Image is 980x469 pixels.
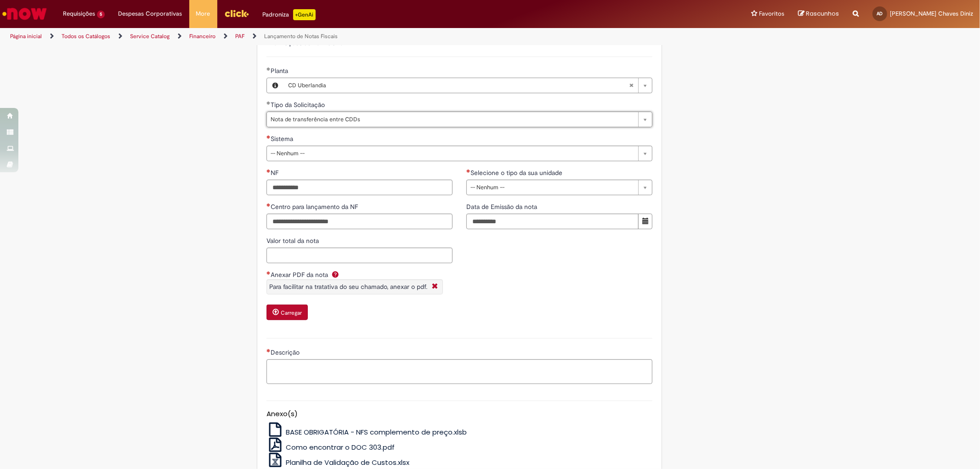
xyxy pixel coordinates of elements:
[271,348,301,356] span: Descrição
[271,169,280,177] span: NF
[286,442,395,452] span: Como encontrar o DOC 303.pdf
[266,203,271,207] span: Necessários
[271,271,330,279] span: Anexar PDF da nota
[271,135,295,143] span: Somente leitura - Sistema
[266,349,271,352] span: Necessários
[890,10,973,17] span: [PERSON_NAME] Chaves Diniz
[266,101,271,105] span: Obrigatório Preenchido
[271,67,290,75] span: Necessários - Planta
[281,309,302,316] small: Carregar
[266,169,271,173] span: Necessários
[271,112,634,127] span: Nota de transferência entre CDDs
[430,282,440,292] i: Fechar More information Por question_anexar_pdf_da_nota
[266,305,308,320] button: Carregar anexo de Anexar PDF da nota Required
[271,146,634,161] span: -- Nenhum --
[470,180,634,195] span: -- Nenhum --
[266,214,453,229] input: Centro para lançamento da NF
[189,33,215,40] a: Financeiro
[269,283,427,291] span: Para facilitar na tratativa do seu chamado, anexar o pdf.
[266,67,271,71] span: Obrigatório Preenchido
[330,271,341,278] span: Ajuda para Anexar PDF da nota
[266,359,652,384] textarea: Descrição
[271,101,327,109] span: Tipo da Solicitação
[286,427,467,437] span: BASE OBRIGATÓRIA - NFS complemento de preço.xlsb
[286,458,409,467] span: Planilha de Validação de Custos.xlsx
[271,203,360,211] span: Centro para lançamento da NF
[806,9,839,18] span: Rascunhos
[235,33,244,40] a: PAF
[266,248,453,263] input: Valor total da nota
[224,6,249,20] img: click_logo_yellow_360x200.png
[638,214,652,229] button: Mostrar calendário para Data de Emissão da nota
[470,169,564,177] span: Selecione o tipo da sua unidade
[266,458,409,467] a: Planilha de Validação de Custos.xlsx
[63,9,95,18] span: Requisições
[266,180,453,195] input: NF
[466,214,639,229] input: Data de Emissão da nota
[624,78,638,93] abbr: Limpar campo Planta
[466,169,470,173] span: Necessários
[97,11,105,18] span: 5
[759,9,784,18] span: Favoritos
[266,237,321,245] span: Valor total da nota
[288,78,629,93] span: CD Uberlandia
[10,33,42,40] a: Página inicial
[877,11,883,17] span: AD
[283,78,652,93] a: CD UberlandiaLimpar campo Planta
[266,410,652,418] h5: Anexo(s)
[266,427,467,437] a: BASE OBRIGATÓRIA - NFS complemento de preço.xlsb
[266,135,271,139] span: Necessários
[798,10,839,18] a: Rascunhos
[264,33,338,40] a: Lançamento de Notas Fiscais
[267,78,283,93] button: Planta, Visualizar este registro CD Uberlandia
[263,9,316,20] div: Padroniza
[466,203,539,211] span: Data de Emissão da nota
[266,442,395,452] a: Como encontrar o DOC 303.pdf
[1,5,48,23] img: ServiceNow
[266,271,271,275] span: Necessários
[119,9,182,18] span: Despesas Corporativas
[7,28,646,45] ul: Trilhas de página
[130,33,170,40] a: Service Catalog
[293,9,316,20] p: +GenAi
[62,33,110,40] a: Todos os Catálogos
[196,9,210,18] span: More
